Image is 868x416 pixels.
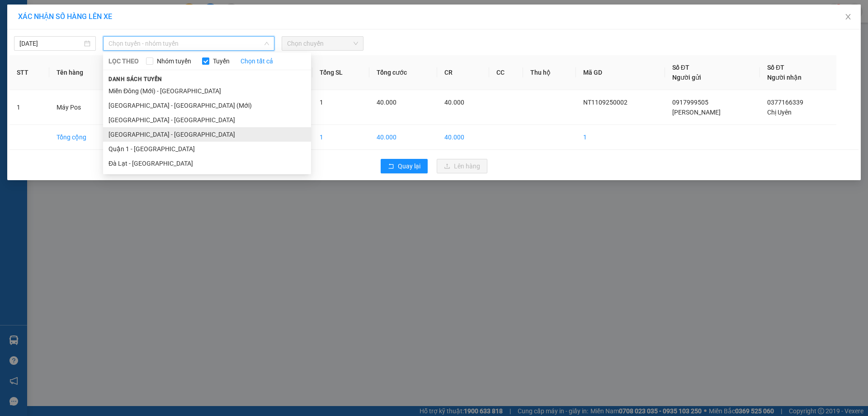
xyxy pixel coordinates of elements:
[489,55,524,90] th: CC
[437,159,487,173] button: uploadLên hàng
[103,84,311,98] li: Miền Đông (Mới) - [GEOGRAPHIC_DATA]
[108,56,139,66] span: LỌC THEO
[377,99,396,106] span: 40.000
[312,55,369,90] th: Tổng SL
[767,74,802,81] span: Người nhận
[103,113,311,127] li: [GEOGRAPHIC_DATA] - [GEOGRAPHIC_DATA]
[672,109,721,116] span: [PERSON_NAME]
[103,75,168,83] span: Danh sách tuyến
[108,37,269,50] span: Chọn tuyến - nhóm tuyến
[49,125,116,150] td: Tổng cộng
[672,64,689,71] span: Số ĐT
[103,98,311,113] li: [GEOGRAPHIC_DATA] - [GEOGRAPHIC_DATA] (Mới)
[767,64,784,71] span: Số ĐT
[7,58,21,67] span: CR :
[8,39,99,52] div: 0917999505
[437,125,489,150] td: 40.000
[767,99,803,106] span: 0377166339
[576,125,665,150] td: 1
[523,55,576,90] th: Thu hộ
[398,161,420,171] span: Quay lại
[209,56,233,66] span: Tuyến
[835,5,861,30] button: Close
[49,90,116,125] td: Máy Pos
[18,12,112,21] span: XÁC NHẬN SỐ HÀNG LÊN XE
[153,56,195,66] span: Nhóm tuyến
[103,127,311,142] li: [GEOGRAPHIC_DATA] - [GEOGRAPHIC_DATA]
[8,8,22,17] span: Gửi:
[264,41,269,46] span: down
[103,142,311,156] li: Quận 1 - [GEOGRAPHIC_DATA]
[444,99,464,106] span: 40.000
[583,99,627,106] span: NT1109250002
[672,99,708,106] span: 0917999505
[9,55,49,90] th: STT
[106,9,127,18] span: Nhận:
[320,99,323,106] span: 1
[103,156,311,171] li: Đà Lạt - [GEOGRAPHIC_DATA]
[369,125,437,150] td: 40.000
[287,37,358,50] span: Chọn chuyến
[8,28,99,39] div: [PERSON_NAME]
[106,19,169,29] div: Chị Uyên
[9,90,49,125] td: 1
[672,74,701,81] span: Người gửi
[7,57,101,68] div: 40.000
[388,163,394,170] span: rollback
[49,55,116,90] th: Tên hàng
[8,8,99,28] div: [GEOGRAPHIC_DATA]
[106,8,169,19] div: Quận 1
[767,109,792,116] span: Chị Uyên
[369,55,437,90] th: Tổng cước
[312,125,369,150] td: 1
[844,13,852,20] span: close
[576,55,665,90] th: Mã GD
[106,29,169,42] div: 0377166339
[19,38,82,48] input: 11/09/2025
[381,159,428,173] button: rollbackQuay lại
[437,55,489,90] th: CR
[241,56,273,66] a: Chọn tất cả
